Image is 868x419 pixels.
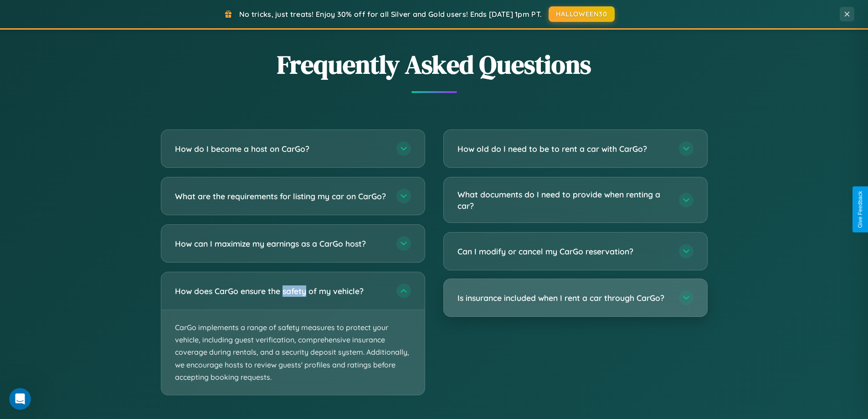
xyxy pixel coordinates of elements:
h2: Frequently Asked Questions [161,47,708,82]
h3: Is insurance included when I rent a car through CarGo? [457,292,670,304]
h3: What documents do I need to provide when renting a car? [457,189,670,211]
h3: How does CarGo ensure the safety of my vehicle? [175,285,387,297]
h3: How old do I need to be to rent a car with CarGo? [457,143,670,155]
iframe: Intercom live chat [9,388,31,410]
h3: Can I modify or cancel my CarGo reservation? [457,246,670,257]
div: Give Feedback [857,191,863,228]
h3: How can I maximize my earnings as a CarGo host? [175,238,387,249]
span: No tricks, just treats! Enjoy 30% off for all Silver and Gold users! Ends [DATE] 1pm PT. [239,10,542,19]
h3: What are the requirements for listing my car on CarGo? [175,191,387,202]
button: HALLOWEEN30 [549,6,615,22]
p: CarGo implements a range of safety measures to protect your vehicle, including guest verification... [161,310,425,395]
h3: How do I become a host on CarGo? [175,143,387,155]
